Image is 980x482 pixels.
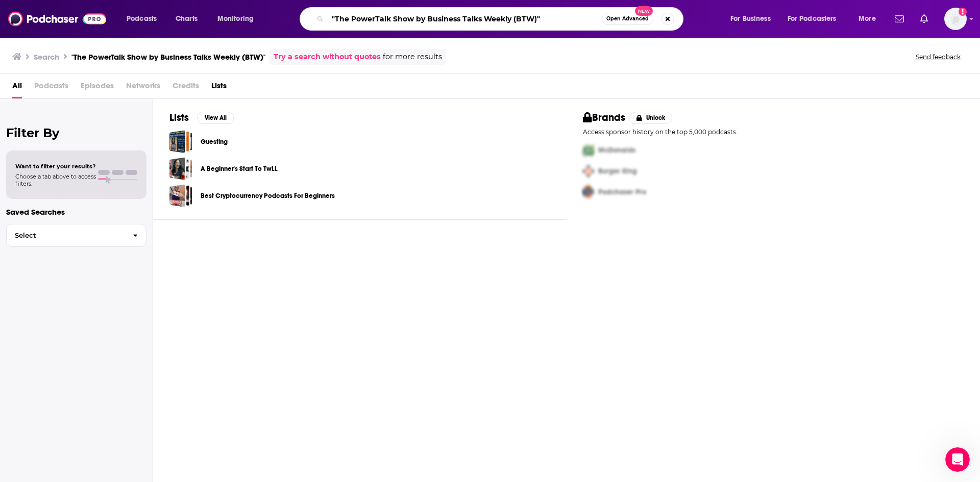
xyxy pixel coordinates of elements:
p: Saved Searches [6,207,146,217]
span: Charts [176,12,198,26]
button: open menu [781,11,851,27]
span: Choose a tab above to access filters. [15,173,96,187]
img: Podchaser - Follow, Share and Rate Podcasts [8,9,106,29]
button: Unlock [629,112,673,124]
h3: "The PowerTalk Show by Business Talks Weekly (BTW)" [71,52,265,62]
a: Best Cryptocurrency Podcasts For Beginners [201,190,335,201]
span: Podcasts [34,78,68,98]
a: Best Cryptocurrency Podcasts For Beginners [169,184,192,207]
div: Search podcasts, credits, & more... [309,7,693,31]
p: Access sponsor history on the top 5,000 podcasts. [583,128,964,136]
span: Episodes [81,78,114,98]
img: User Profile [944,8,967,30]
a: Show notifications dropdown [891,10,908,28]
span: For Business [730,12,771,26]
a: Try a search without quotes [274,51,381,63]
span: Monitoring [217,12,254,26]
span: Podcasts [127,12,157,26]
a: A Beginner's Start To TwLL [169,157,192,180]
input: Search podcasts, credits, & more... [328,11,602,27]
span: Burger King [598,167,637,175]
img: Second Pro Logo [579,161,598,182]
button: open menu [723,11,783,27]
iframe: Intercom live chat [945,447,970,472]
a: Guesting [201,136,228,147]
span: More [859,12,876,26]
span: for more results [383,51,442,63]
a: A Beginner's Start To TwLL [201,163,278,174]
span: New [635,6,653,16]
span: Want to filter your results? [15,163,96,170]
a: Show notifications dropdown [916,10,932,28]
h2: Lists [169,111,189,124]
button: Send feedback [913,53,964,61]
button: Select [6,224,146,247]
span: Select [7,232,125,239]
a: Lists [211,78,227,98]
button: open menu [851,11,889,27]
h3: Search [34,52,59,62]
a: Charts [169,11,204,27]
button: open menu [210,11,267,27]
h2: Filter By [6,125,146,140]
img: Third Pro Logo [579,182,598,202]
button: Open AdvancedNew [602,13,653,25]
a: ListsView All [169,111,234,124]
span: McDonalds [598,146,635,155]
button: View All [197,112,234,124]
a: Guesting [169,130,192,153]
button: open menu [119,11,170,27]
h2: Brands [583,111,625,124]
span: For Podcasters [788,12,837,26]
span: Credits [173,78,199,98]
span: Logged in as rgertner [944,8,967,30]
svg: Add a profile image [959,8,967,16]
a: All [12,78,22,98]
span: Open Advanced [606,16,649,21]
img: First Pro Logo [579,140,598,161]
span: Podchaser Pro [598,188,646,196]
span: Networks [126,78,160,98]
button: Show profile menu [944,8,967,30]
